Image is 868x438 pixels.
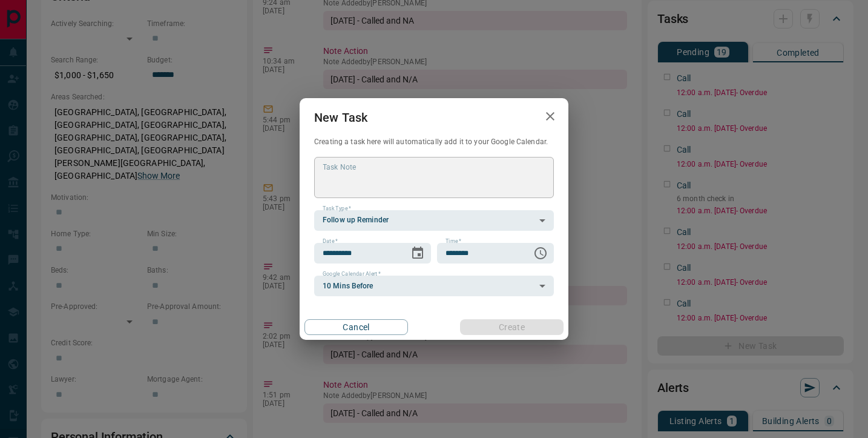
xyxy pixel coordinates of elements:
[323,270,381,278] label: Google Calendar Alert
[528,241,553,265] button: Choose time, selected time is 6:00 AM
[314,137,554,147] p: Creating a task here will automatically add it to your Google Calendar.
[314,276,554,296] div: 10 Mins Before
[406,241,430,265] button: Choose date, selected date is Aug 29, 2025
[304,319,408,335] button: Cancel
[300,98,382,137] h2: New Task
[446,237,461,245] label: Time
[323,237,338,245] label: Date
[323,205,351,213] label: Task Type
[314,210,554,231] div: Follow up Reminder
